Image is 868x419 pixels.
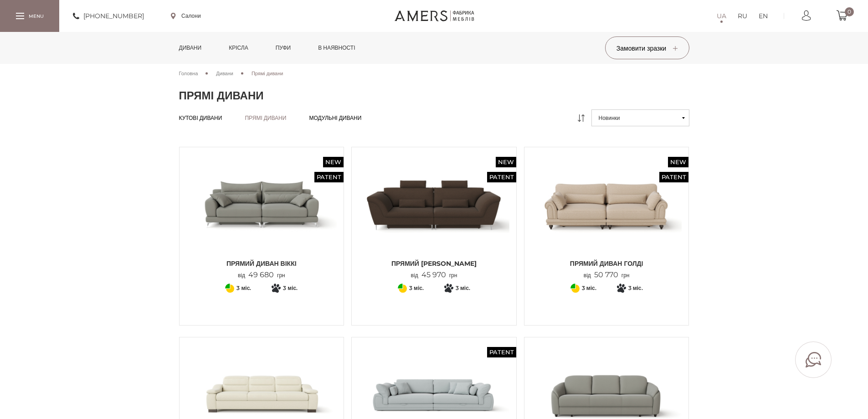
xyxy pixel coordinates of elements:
[591,270,621,279] span: 50 770
[179,114,222,122] a: Кутові дивани
[582,283,596,294] span: 3 міс.
[311,32,362,64] a: в наявності
[236,283,251,294] span: 3 міс.
[628,283,643,294] span: 3 міс.
[186,154,337,279] a: New Patent Прямий диван ВІККІ Прямий диван ВІККІ Прямий диван ВІККІ від49 680грн
[179,89,689,103] h1: Прямі дивани
[531,259,682,268] span: Прямий диван ГОЛДІ
[309,114,361,122] a: Модульні дивани
[73,10,144,21] a: [PHONE_NUMBER]
[238,271,285,279] p: від грн
[738,10,747,21] a: RU
[584,271,630,279] p: від грн
[314,172,344,182] span: Patent
[496,157,516,167] span: New
[359,259,509,268] span: Прямий [PERSON_NAME]
[531,154,682,279] a: New Patent Прямий диван ГОЛДІ Прямий диван ГОЛДІ Прямий диван ГОЛДІ від50 770грн
[222,32,255,64] a: Крісла
[409,283,424,294] span: 3 міс.
[418,270,449,279] span: 45 970
[179,70,198,77] span: Головна
[216,70,233,77] span: Дивани
[245,270,277,279] span: 49 680
[487,347,516,357] span: Patent
[186,259,337,268] span: Прямий диван ВІККІ
[591,109,689,126] button: Новинки
[283,283,298,294] span: 3 міс.
[269,32,298,64] a: Пуфи
[659,172,688,182] span: Patent
[172,32,209,64] a: Дивани
[411,271,457,279] p: від грн
[179,69,198,78] a: Головна
[171,12,201,20] a: Салони
[323,157,344,167] span: New
[616,44,678,52] span: Замовити зразки
[359,154,509,279] a: New Patent Прямий Диван Грейсі Прямий Диван Грейсі Прямий [PERSON_NAME] від45 970грн
[717,10,726,21] a: UA
[845,7,854,16] span: 0
[216,69,233,78] a: Дивани
[605,36,689,59] button: Замовити зразки
[487,172,516,182] span: Patent
[668,157,688,167] span: New
[456,283,470,294] span: 3 міс.
[759,10,768,21] a: EN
